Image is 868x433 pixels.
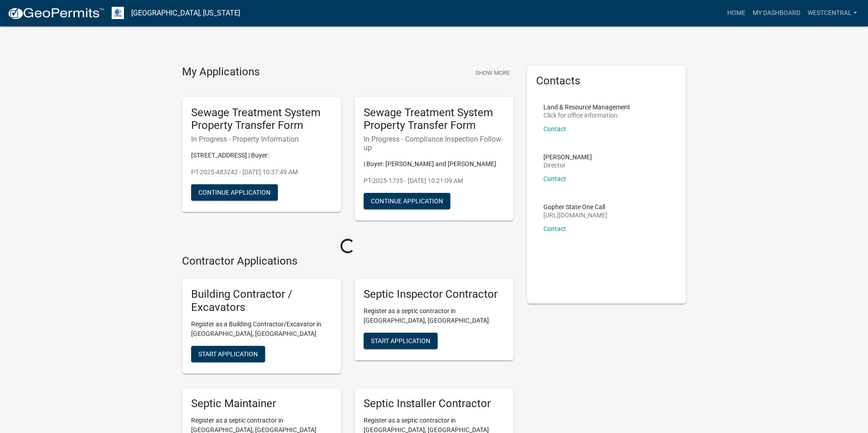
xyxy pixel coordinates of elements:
[191,346,265,362] button: Start Application
[364,193,450,209] button: Continue Application
[543,225,566,232] a: Contact
[543,154,592,160] p: [PERSON_NAME]
[543,162,592,168] p: Director
[191,397,332,410] h5: Septic Maintainer
[182,255,513,268] h4: Contractor Applications
[543,104,630,110] p: Land & Resource Management
[364,397,504,410] h5: Septic Installer Contractor
[191,167,332,177] p: PT-2025-483242 - [DATE] 10:37:49 AM
[749,5,804,22] a: My Dashboard
[364,288,504,301] h5: Septic Inspector Contractor
[112,7,124,19] img: Otter Tail County, Minnesota
[543,175,566,182] a: Contact
[364,135,504,152] h6: In Progress - Compliance Inspection Follow-up
[182,65,260,79] h4: My Applications
[364,159,504,169] p: | Buyer: [PERSON_NAME] and [PERSON_NAME]
[364,176,504,186] p: PT-2025-1735 - [DATE] 10:21:09 AM
[198,350,258,357] span: Start Application
[536,74,677,88] h5: Contacts
[191,151,332,160] p: [STREET_ADDRESS] | Buyer:
[724,5,749,22] a: Home
[804,5,861,22] a: westcentral
[364,306,504,325] p: Register as a septic contractor in [GEOGRAPHIC_DATA], [GEOGRAPHIC_DATA]
[543,212,607,218] p: [URL][DOMAIN_NAME]
[191,184,278,201] button: Continue Application
[543,125,566,133] a: Contact
[543,204,607,210] p: Gopher State One Call
[191,320,332,339] p: Register as a Building Contractor/Excavator in [GEOGRAPHIC_DATA], [GEOGRAPHIC_DATA]
[191,288,332,314] h5: Building Contractor / Excavators
[364,106,504,133] h5: Sewage Treatment System Property Transfer Form
[543,112,630,118] p: Click for office information:
[131,5,240,21] a: [GEOGRAPHIC_DATA], [US_STATE]
[364,333,438,349] button: Start Application
[371,337,430,344] span: Start Application
[191,106,332,133] h5: Sewage Treatment System Property Transfer Form
[191,135,332,143] h6: In Progress - Property Information
[472,65,513,80] button: Show More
